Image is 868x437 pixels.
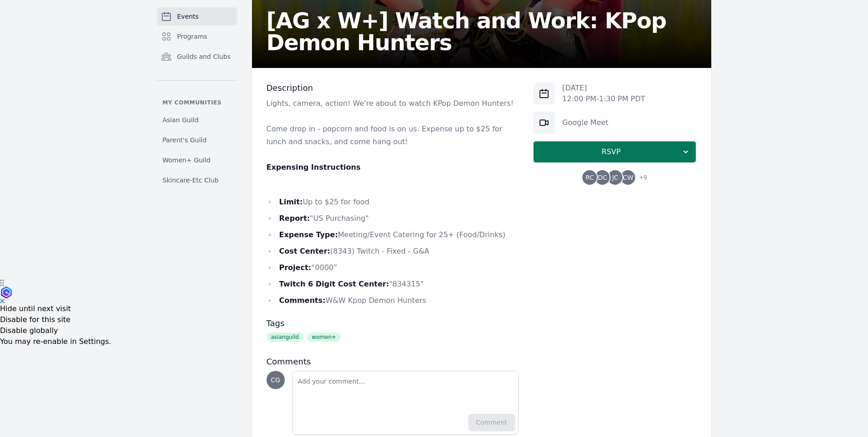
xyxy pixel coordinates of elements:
h3: Comments [267,356,519,367]
h3: Description [267,83,519,94]
a: Asian Guild [157,112,237,128]
strong: Expensing Instructions [267,163,361,172]
li: Meeting/Event Catering for 25+ (Food/Drinks) [267,229,519,241]
li: (8343) Twitch - Fixed - G&A [267,245,519,258]
p: My communities [157,99,237,106]
span: asianguild [267,333,303,342]
strong: Limit: [279,198,303,206]
strong: Report: [279,214,310,223]
p: Lights, camera, action! We're about to watch KPop Demon Hunters! [267,97,519,110]
nav: Sidebar [157,7,237,188]
span: RSVP [541,146,681,157]
span: Programs [177,32,207,41]
a: Parent's Guild [157,132,237,148]
button: Comment [468,414,515,431]
li: "US Purchasing" [267,212,519,225]
strong: Expense Type: [279,230,338,239]
h2: [AG x W+] Watch and Work: KPop Demon Hunters [267,10,697,53]
span: women+ [307,333,341,342]
span: JC [612,174,618,181]
li: W&W Kpop Demon Hunters [267,294,519,307]
button: RSVP [533,141,696,163]
li: “0000” [267,261,519,274]
strong: Comments: [279,296,326,305]
span: Guilds and Clubs [177,52,231,61]
a: Events [157,7,237,26]
span: Asian Guild [163,115,199,125]
a: Google Meet [562,118,608,127]
span: + 9 [633,172,647,185]
li: Up to $25 for food [267,196,519,208]
a: Guilds and Clubs [157,47,237,66]
span: RC [586,174,594,181]
p: 12:00 PM - 1:30 PM PDT [562,94,645,104]
h3: Tags [267,318,519,329]
p: [DATE] [562,83,645,94]
span: CW [623,174,634,181]
a: Women+ Guild [157,152,237,168]
strong: Cost Center: [279,247,330,255]
span: Parent's Guild [163,135,207,145]
li: "834315" [267,278,519,291]
span: Women+ Guild [163,156,211,165]
span: Skincare-Etc Club [163,176,219,185]
span: Events [177,12,199,21]
a: Skincare-Etc Club [157,172,237,188]
span: CG [271,377,280,383]
a: Programs [157,27,237,46]
strong: Project: [279,263,311,272]
strong: Twitch 6 Digit Cost Center: [279,280,389,288]
p: Come drop in - popcorn and food is on us. Expense up to $25 for lunch and snacks, and come hang out! [267,123,519,148]
span: DC [598,174,607,181]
